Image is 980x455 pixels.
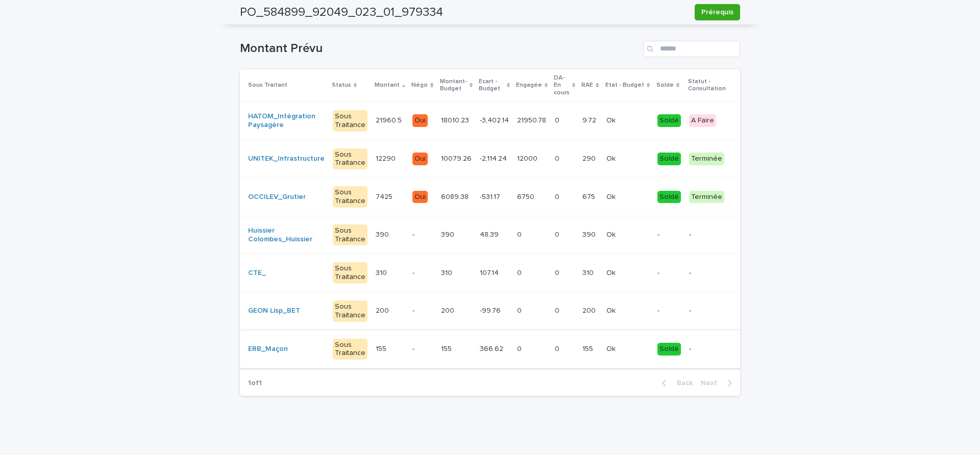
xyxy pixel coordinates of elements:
[582,267,596,277] p: 310
[554,72,570,98] p: DA-En cours
[688,76,738,95] p: Statut - Consultation
[441,153,474,163] p: 10079.26
[657,191,681,204] div: Soldé
[240,102,839,140] tr: HATOM_Intégration Paysagère Sous Traitance21960.521960.5 Oui18010.2318010.23 -3,402.14-3,402.14 2...
[697,378,740,388] button: Next
[440,76,467,95] p: Montant-Budget
[333,339,367,360] div: Sous Traitance
[582,305,598,315] p: 200
[555,229,561,239] p: 0
[689,231,737,239] p: -
[606,191,618,201] p: Ok
[582,191,597,201] p: 675
[376,153,398,163] p: 12290
[581,80,593,91] p: RAE
[643,41,740,57] input: Search
[606,267,618,277] p: Ok
[555,343,561,353] p: 0
[412,269,432,277] p: -
[582,229,598,239] p: 390
[248,155,325,163] a: UNITEK_Infrastructure
[480,343,505,353] p: 366.62
[671,380,693,387] span: Back
[333,110,367,132] div: Sous Traitance
[555,153,561,163] p: 0
[582,153,598,163] p: 290
[555,267,561,277] p: 0
[517,114,548,125] p: 21950.78
[689,114,716,127] div: A Faire
[605,80,644,91] p: Etat - Budget
[332,80,351,91] p: Status
[333,300,367,322] div: Sous Traitance
[376,267,389,277] p: 310
[240,292,839,330] tr: GEON Lisp_BET Sous Traitance200200 -200200 -99.76-99.76 00 00 200200 OkOk --NégoEditer
[240,371,270,396] p: 1 of 1
[555,114,561,125] p: 0
[517,153,540,163] p: 12000
[248,307,300,315] a: GEON Lisp_BET
[582,343,595,353] p: 155
[333,224,367,246] div: Sous Traitance
[689,345,737,353] p: -
[517,305,524,315] p: 0
[441,343,454,353] p: 155
[412,345,432,353] p: -
[248,345,288,353] a: ERB_Maçon
[240,140,839,178] tr: UNITEK_Infrastructure Sous Traitance1229012290 Oui10079.2610079.26 -2,114.24-2,114.24 1200012000 ...
[240,216,839,254] tr: Huissier Colombes_Huissier Sous Traitance390390 -390390 48.3948.39 00 00 390390 OkOk --NégoEditer
[248,269,266,277] a: CTE_
[240,41,639,56] h1: Montant Prévu
[656,80,674,91] p: Solde
[333,148,367,170] div: Sous Traitance
[689,269,737,277] p: -
[248,112,325,130] a: HATOM_Intégration Paysagère
[517,229,524,239] p: 0
[412,307,432,315] p: -
[376,229,391,239] p: 390
[606,305,618,315] p: Ok
[517,267,524,277] p: 0
[441,267,454,277] p: 310
[689,191,724,204] div: Terminée
[657,231,681,239] p: -
[654,378,697,388] button: Back
[657,153,681,165] div: Soldé
[480,153,509,163] p: -2,114.24
[240,254,839,292] tr: CTE_ Sous Traitance310310 -310310 107.14107.14 00 00 310310 OkOk --NégoEditer
[376,343,388,353] p: 155
[701,7,733,17] span: Prérequis
[441,191,471,201] p: 6089.38
[376,191,395,201] p: 7425
[480,114,511,125] p: -3,402.14
[441,305,456,315] p: 200
[441,229,456,239] p: 390
[248,226,325,244] a: Huissier Colombes_Huissier
[555,191,561,201] p: 0
[411,80,428,91] p: Négo
[412,114,428,127] div: Oui
[480,267,501,277] p: 107.14
[412,231,432,239] p: -
[555,305,561,315] p: 0
[516,80,542,91] p: Engagée
[517,191,536,201] p: 6750
[695,4,740,20] button: Prérequis
[375,80,400,91] p: Montant
[606,343,618,353] p: Ok
[689,153,724,165] div: Terminée
[376,114,404,125] p: 21960.5
[376,305,391,315] p: 200
[480,191,502,201] p: -531.17
[657,269,681,277] p: -
[240,178,839,216] tr: OCCILEV_Grutier Sous Traitance74257425 Oui6089.386089.38 -531.17-531.17 67506750 00 675675 OkOk S...
[606,114,618,125] p: Ok
[689,307,737,315] p: -
[240,5,443,20] h2: PO_584899_92049_023_01_979334
[606,229,618,239] p: Ok
[606,153,618,163] p: Ok
[412,153,428,165] div: Oui
[333,186,367,208] div: Sous Traitance
[248,80,287,91] p: Sous Traitant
